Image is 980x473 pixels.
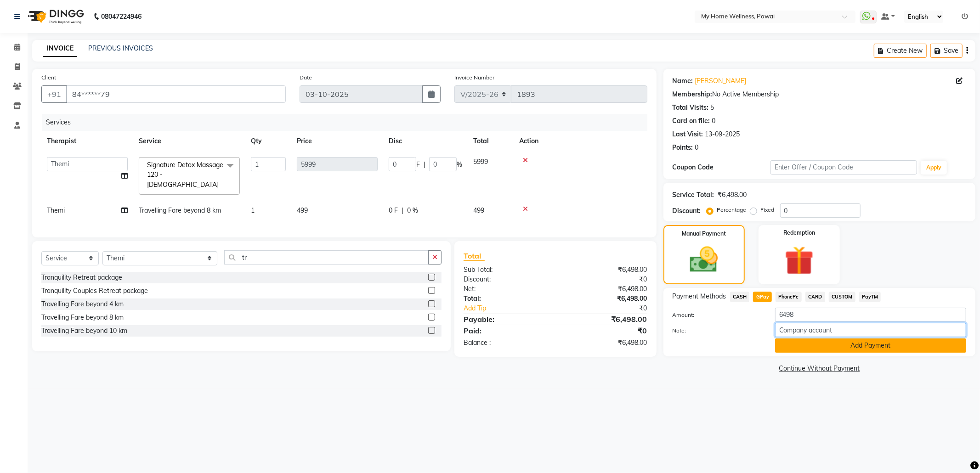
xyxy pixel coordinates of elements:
label: Client [41,73,56,82]
div: 5 [711,103,714,113]
div: ₹6,498.00 [555,265,654,275]
div: Balance : [457,338,555,348]
a: [PERSON_NAME] [695,76,747,86]
div: ₹6,498.00 [555,294,654,304]
span: Signature Detox Massage 120 - [DEMOGRAPHIC_DATA] [147,161,223,189]
img: logo [23,4,86,29]
img: _gift.svg [776,242,823,279]
input: Search or Scan [224,250,429,265]
button: +91 [41,85,67,103]
span: CUSTOM [829,292,855,302]
span: PhonePe [776,292,802,302]
div: ₹6,498.00 [555,314,654,325]
a: x [219,180,223,189]
div: Points: [673,143,693,152]
div: ₹6,498.00 [555,338,654,348]
div: Total Visits: [673,103,709,113]
div: Net: [457,284,555,294]
img: _cash.svg [681,243,727,276]
span: F [416,160,420,169]
span: GPay [753,292,772,302]
span: Payment Methods [673,292,726,301]
a: Continue Without Payment [665,364,974,373]
div: Discount: [457,275,555,284]
th: Service [133,131,245,152]
input: Enter Offer / Coupon Code [770,160,918,175]
span: CASH [730,292,750,302]
div: Sub Total: [457,265,555,275]
label: Redemption [783,229,815,237]
label: Note: [666,327,768,335]
div: Total: [457,294,555,304]
div: Coupon Code [673,163,770,172]
th: Price [291,131,383,152]
span: | [402,206,403,215]
b: 08047224946 [101,4,142,29]
div: Tranquility Retreat package [41,273,122,282]
div: ₹6,498.00 [718,190,747,200]
span: 0 % [407,206,418,215]
input: Amount [775,308,966,322]
th: Action [514,131,647,152]
label: Manual Payment [682,230,726,238]
a: INVOICE [43,40,77,57]
div: Tranquility Couples Retreat package [41,286,148,296]
span: PayTM [859,292,881,302]
th: Disc [383,131,468,152]
span: 5999 [473,158,488,166]
span: 1 [251,206,255,214]
div: Membership: [673,90,713,99]
span: 499 [297,206,308,214]
button: Apply [921,161,947,175]
span: 499 [473,206,484,214]
div: Travelling Fare beyond 10 km [41,326,127,336]
span: Themi [47,206,65,214]
button: Create New [874,44,927,58]
span: Travelling Fare beyond 8 km [139,206,221,214]
div: 13-09-2025 [705,130,740,139]
span: | [424,160,425,169]
input: Add Note [775,323,966,337]
label: Date [300,73,312,82]
label: Amount: [666,311,768,319]
div: Travelling Fare beyond 8 km [41,313,124,322]
a: PREVIOUS INVOICES [88,44,153,52]
div: Card on file: [673,116,710,126]
a: Add Tip [457,304,572,313]
span: CARD [805,292,825,302]
div: Discount: [673,206,701,216]
div: No Active Membership [673,90,966,99]
th: Total [468,131,514,152]
button: Add Payment [775,338,966,353]
span: Total [464,251,485,261]
label: Invoice Number [454,73,494,82]
div: ₹6,498.00 [555,284,654,294]
div: 0 [712,116,716,126]
div: 0 [695,143,699,152]
div: ₹0 [555,275,654,284]
button: Save [930,44,963,58]
div: Service Total: [673,190,714,200]
div: Last Visit: [673,130,703,139]
div: Paid: [457,325,555,336]
th: Therapist [41,131,133,152]
span: % [457,160,462,169]
input: Search by Name/Mobile/Email/Code [66,85,286,103]
label: Percentage [717,206,747,214]
div: Name: [673,76,693,86]
label: Fixed [761,206,775,214]
div: Travelling Fare beyond 4 km [41,299,124,309]
th: Qty [245,131,291,152]
div: Services [42,114,654,131]
div: ₹0 [555,325,654,336]
div: Payable: [457,314,555,325]
span: 0 F [389,206,398,215]
div: ₹0 [572,304,654,313]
